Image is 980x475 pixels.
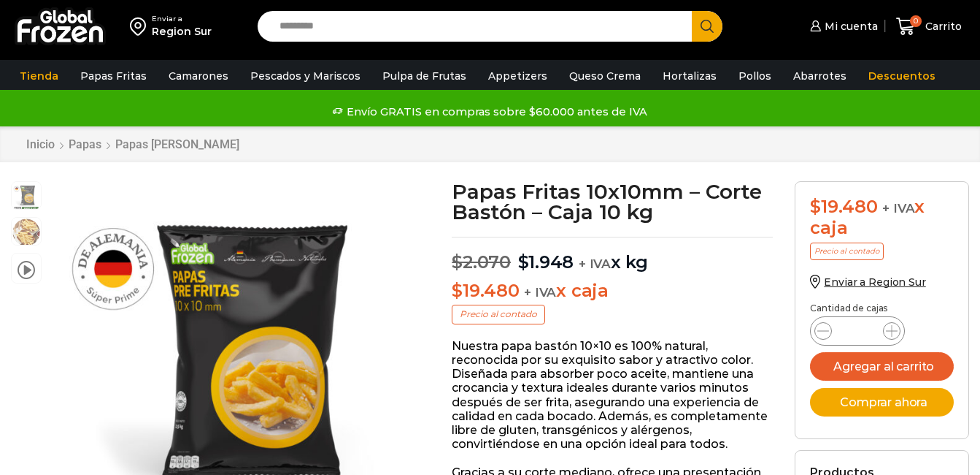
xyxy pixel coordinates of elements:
a: Pollos [731,62,779,90]
bdi: 19.480 [452,280,519,301]
h1: Papas Fritas 10x10mm – Corte Bastón – Caja 10 kg [452,181,773,222]
div: x caja [810,197,954,239]
a: Papas Fritas [73,62,154,90]
a: Pescados y Mariscos [243,62,368,90]
span: $ [452,280,463,301]
span: 10×10 [12,182,41,211]
span: Mi cuenta [821,19,878,34]
a: Descuentos [861,62,943,90]
p: x kg [452,237,773,273]
button: Search button [692,11,722,42]
span: 10×10 [12,218,41,247]
a: 0 Carrito [892,9,965,44]
bdi: 1.948 [518,251,574,273]
span: $ [810,196,821,217]
a: Enviar a Region Sur [810,275,925,289]
span: Carrito [922,19,962,34]
bdi: 19.480 [810,196,877,217]
a: Appetizers [481,62,555,90]
p: x caja [452,281,773,302]
nav: Breadcrumb [26,137,240,151]
a: Abarrotes [786,62,854,90]
img: address-field-icon.svg [130,14,152,39]
a: Papas [68,137,102,151]
div: Region Sur [152,24,212,39]
span: + IVA [524,285,556,300]
p: Precio al contado [810,243,884,260]
input: Product quantity [844,321,871,341]
span: $ [452,251,463,273]
a: Camarones [161,62,236,90]
a: Mi cuenta [806,12,878,41]
button: Agregar al carrito [810,352,954,381]
a: Tienda [12,62,66,90]
span: + IVA [579,256,611,271]
p: Nuestra papa bastón 10×10 es 100% natural, reconocida por su exquisito sabor y atractivo color. D... [452,339,773,452]
button: Comprar ahora [810,388,954,417]
span: Enviar a Region Sur [824,275,925,289]
span: + IVA [882,201,914,216]
span: $ [518,251,529,273]
div: Enviar a [152,14,212,24]
p: Cantidad de cajas [810,303,954,313]
a: Papas [PERSON_NAME] [115,137,240,151]
a: Hortalizas [655,62,724,90]
a: Queso Crema [562,62,648,90]
a: Inicio [26,137,55,151]
a: Pulpa de Frutas [375,62,474,90]
span: 0 [910,15,922,27]
p: Precio al contado [452,305,545,324]
bdi: 2.070 [452,251,511,273]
